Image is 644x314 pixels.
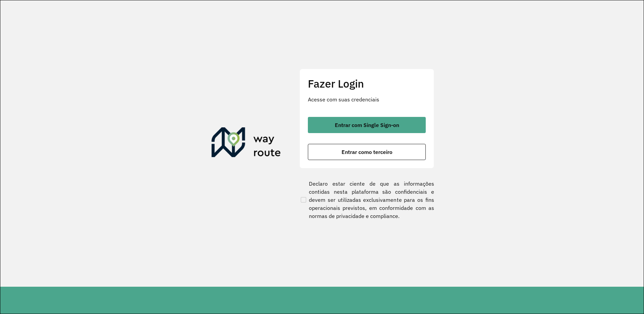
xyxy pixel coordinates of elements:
span: Entrar com Single Sign-on [335,122,399,128]
span: Entrar como terceiro [342,149,392,155]
label: Declaro estar ciente de que as informações contidas nesta plataforma são confidenciais e devem se... [299,180,434,220]
h2: Fazer Login [308,77,426,90]
button: button [308,144,426,160]
button: button [308,117,426,133]
p: Acesse com suas credenciais [308,95,426,103]
img: Roteirizador AmbevTech [212,127,281,160]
